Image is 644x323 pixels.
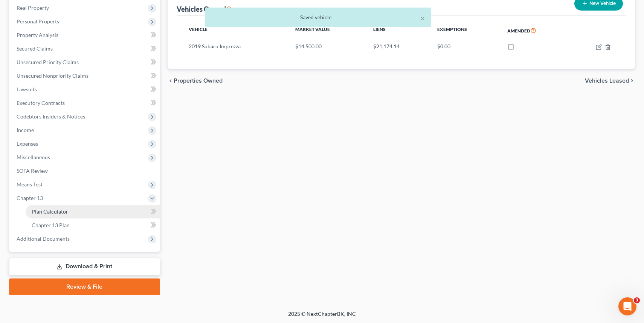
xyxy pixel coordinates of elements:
[17,181,43,188] span: Means Test
[17,113,85,120] span: Codebtors Insiders & Notices
[17,154,50,160] span: Miscellaneous
[17,235,70,242] span: Additional Documents
[17,32,58,38] span: Property Analysis
[17,59,79,65] span: Unsecured Priority Claims
[177,5,232,14] div: Vehicles Owned
[168,78,174,84] i: chevron_left
[618,297,636,315] iframe: Intercom live chat
[367,39,431,54] td: $21,174.14
[26,205,160,218] a: Plan Calculator
[32,208,68,215] span: Plan Calculator
[11,164,160,178] a: SOFA Review
[17,5,49,11] span: Real Property
[9,278,160,295] a: Review & File
[11,96,160,110] a: Executory Contracts
[11,55,160,69] a: Unsecured Priority Claims
[17,72,89,79] span: Unsecured Nonpriority Claims
[9,258,160,275] a: Download & Print
[17,140,38,147] span: Expenses
[174,78,223,84] span: Properties Owned
[289,39,367,54] td: $14,500.00
[17,168,48,174] span: SOFA Review
[585,78,629,84] span: Vehicles Leased
[17,86,37,92] span: Lawsuits
[431,39,501,54] td: $0.00
[634,297,640,303] span: 3
[17,45,53,52] span: Secured Claims
[17,195,43,201] span: Chapter 13
[11,28,160,42] a: Property Analysis
[11,42,160,55] a: Secured Claims
[11,69,160,83] a: Unsecured Nonpriority Claims
[17,127,34,133] span: Income
[211,14,425,21] div: Saved vehicle
[11,83,160,96] a: Lawsuits
[168,78,223,84] button: chevron_left Properties Owned
[420,14,425,23] button: ×
[32,222,70,228] span: Chapter 13 Plan
[26,218,160,232] a: Chapter 13 Plan
[629,78,635,84] i: chevron_right
[183,39,290,54] td: 2019 Subaru Imprezza
[585,78,635,84] button: Vehicles Leased chevron_right
[17,100,65,106] span: Executory Contracts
